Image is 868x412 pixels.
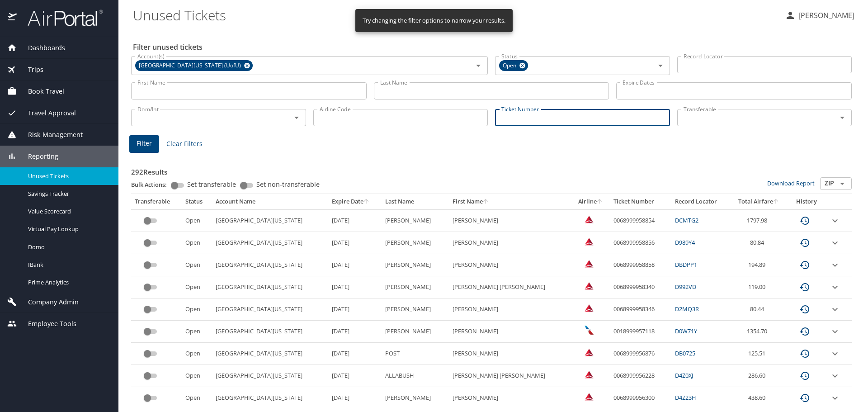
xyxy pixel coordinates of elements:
p: Bulk Actions: [131,180,174,189]
a: D2MQ3R [675,305,699,313]
td: [DATE] [328,321,382,343]
div: Transferable [135,198,178,206]
a: D989Y4 [675,238,695,246]
td: POST [382,343,448,365]
td: [PERSON_NAME] [449,232,572,254]
td: 80.84 [730,232,788,254]
span: Value Scorecard [28,207,108,216]
h1: Unused Tickets [133,1,778,29]
span: Filter [137,138,152,149]
td: [PERSON_NAME] [382,298,448,321]
img: airportal-logo.png [18,9,103,27]
span: Savings Tracker [28,189,108,198]
td: 438.60 [730,387,788,409]
td: [DATE] [328,387,382,409]
td: [GEOGRAPHIC_DATA][US_STATE] [212,387,328,409]
td: Open [182,232,212,254]
td: [PERSON_NAME] [382,254,448,276]
td: [PERSON_NAME] [PERSON_NAME] [449,276,572,298]
th: Status [182,194,212,209]
a: DCMTG2 [675,216,698,224]
span: Trips [17,65,43,75]
img: Delta Airlines [585,259,594,268]
button: Open [836,177,849,190]
button: sort [483,199,489,205]
td: [PERSON_NAME] [449,387,572,409]
img: Delta Airlines [585,348,594,357]
td: 80.44 [730,298,788,321]
a: D4Z23H [675,393,696,402]
td: ALLABUSH [382,365,448,387]
button: expand row [830,326,840,337]
button: expand row [830,348,840,359]
span: IBank [28,260,108,269]
button: sort [597,199,603,205]
a: DBDPP1 [675,260,697,269]
span: Virtual Pay Lookup [28,225,108,233]
button: sort [773,199,779,205]
td: [PERSON_NAME] [PERSON_NAME] [449,365,572,387]
td: Open [182,254,212,276]
button: Open [654,59,667,72]
td: [DATE] [328,276,382,298]
td: 1797.98 [730,209,788,232]
td: [PERSON_NAME] [382,209,448,232]
td: [GEOGRAPHIC_DATA][US_STATE] [212,232,328,254]
td: [DATE] [328,254,382,276]
button: Open [290,111,303,124]
span: Travel Approval [17,108,76,118]
div: Open [499,60,528,71]
button: expand row [830,304,840,315]
td: [PERSON_NAME] [449,298,572,321]
td: [PERSON_NAME] [382,387,448,409]
button: Clear Filters [163,136,206,152]
th: Ticket Number [610,194,671,209]
button: expand row [830,237,840,248]
img: Delta Airlines [585,392,594,401]
td: 0068999958340 [610,276,671,298]
td: [DATE] [328,365,382,387]
img: icon-airportal.png [8,9,18,27]
td: 0068999956876 [610,343,671,365]
button: expand row [830,260,840,270]
span: Dashboards [17,43,65,53]
td: [PERSON_NAME] [382,276,448,298]
td: [GEOGRAPHIC_DATA][US_STATE] [212,298,328,321]
td: Open [182,209,212,232]
img: Delta Airlines [585,370,594,379]
span: Set transferable [187,181,236,188]
td: [GEOGRAPHIC_DATA][US_STATE] [212,276,328,298]
th: First Name [449,194,572,209]
td: [DATE] [328,343,382,365]
td: Open [182,321,212,343]
img: Delta Airlines [585,237,594,246]
th: Airline [571,194,609,209]
img: Delta Airlines [585,303,594,313]
span: Prime Analytics [28,278,108,287]
td: [PERSON_NAME] [449,343,572,365]
td: 194.89 [730,254,788,276]
td: 119.00 [730,276,788,298]
div: [GEOGRAPHIC_DATA][US_STATE] (UofU) [135,60,253,71]
th: Last Name [382,194,448,209]
td: Open [182,365,212,387]
a: D992VD [675,283,696,291]
td: 125.51 [730,343,788,365]
td: Open [182,343,212,365]
td: 0018999957118 [610,321,671,343]
td: [DATE] [328,209,382,232]
span: Set non-transferable [256,181,320,188]
span: Reporting [17,152,58,161]
img: Delta Airlines [585,281,594,290]
th: Record Locator [671,194,730,209]
span: Book Travel [17,86,64,96]
button: sort [363,199,370,205]
a: D4Z0XJ [675,371,693,379]
td: 0068999958346 [610,298,671,321]
img: Delta Airlines [585,215,594,224]
td: [DATE] [328,232,382,254]
button: Open [836,111,849,124]
td: [GEOGRAPHIC_DATA][US_STATE] [212,343,328,365]
a: Download Report [767,179,815,187]
span: Company Admin [17,297,79,307]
